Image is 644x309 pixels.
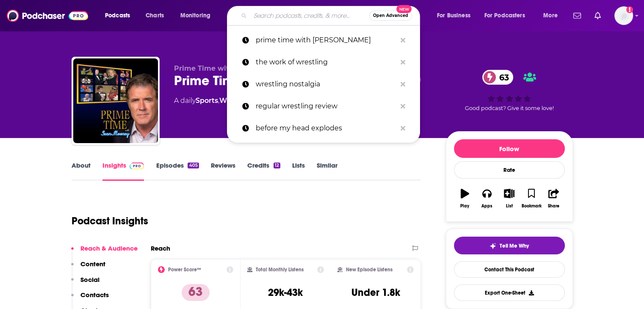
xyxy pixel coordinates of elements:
a: InsightsPodchaser Pro [102,161,144,181]
h2: Power Score™ [168,267,201,273]
a: regular wrestling review [227,95,420,117]
a: wrestling nostalgia [227,73,420,95]
div: Apps [481,204,492,209]
input: Search podcasts, credits, & more... [250,9,369,22]
div: 63Good podcast? Give it some love! [446,64,573,117]
a: Show notifications dropdown [591,8,604,23]
p: Reach & Audience [80,244,138,252]
a: Credits12 [247,161,280,181]
a: Similar [317,161,337,181]
div: Search podcasts, credits, & more... [235,6,428,25]
p: before my head explodes [256,117,396,139]
span: 63 [491,70,513,85]
p: the work of wrestling [256,51,396,73]
h3: 29k-43k [268,286,303,299]
img: Prime Time with Sean Mooney [73,58,158,143]
a: Contact This Podcast [454,261,565,278]
button: Export One-Sheet [454,284,565,301]
span: Charts [146,10,164,22]
a: Reviews [211,161,235,181]
img: Podchaser Pro [130,163,144,169]
img: Podchaser - Follow, Share and Rate Podcasts [7,8,88,24]
span: Podcasts [105,10,130,22]
button: open menu [99,9,141,22]
div: Share [548,204,559,209]
button: Share [542,183,564,214]
button: List [498,183,520,214]
span: Tell Me Why [500,243,529,249]
button: Contacts [71,291,109,306]
p: Social [80,276,100,284]
button: Reach & Audience [71,244,138,260]
h2: New Episode Listens [346,267,392,273]
p: Content [80,260,105,268]
h2: Reach [151,244,170,252]
p: Contacts [80,291,109,299]
button: open menu [431,9,481,22]
div: Play [460,204,469,209]
div: 405 [188,163,199,168]
button: open menu [537,9,568,22]
div: List [506,204,513,209]
a: Charts [140,9,169,22]
a: Sports [196,97,218,105]
span: Good podcast? Give it some love! [465,105,554,111]
button: open menu [479,9,537,22]
h3: Under 1.8k [351,286,400,299]
span: , [218,97,219,105]
a: Episodes405 [156,161,199,181]
a: Wrestling [219,97,254,105]
p: prime time with sean [256,29,396,51]
div: 12 [274,163,280,168]
a: Show notifications dropdown [570,8,584,23]
button: open menu [174,9,221,22]
svg: Add a profile image [626,6,633,13]
span: For Business [437,10,470,22]
p: wrestling nostalgia [256,73,396,95]
button: Apps [476,183,498,214]
div: Bookmark [521,204,541,209]
img: tell me why sparkle [489,243,496,249]
h2: Total Monthly Listens [256,267,304,273]
span: For Podcasters [484,10,525,22]
button: tell me why sparkleTell Me Why [454,237,565,254]
div: A daily podcast [174,96,313,106]
button: Follow [454,139,565,158]
span: Monitoring [180,10,210,22]
span: More [543,10,558,22]
span: Open Advanced [373,14,408,18]
span: New [396,5,412,13]
a: 63 [482,70,513,85]
a: the work of wrestling [227,51,420,73]
span: Logged in as NehaLad [614,6,633,25]
img: User Profile [614,6,633,25]
h1: Podcast Insights [72,215,148,227]
div: Rate [454,161,565,179]
span: Prime Time with [PERSON_NAME] [174,64,296,72]
a: prime time with [PERSON_NAME] [227,29,420,51]
button: Play [454,183,476,214]
a: before my head explodes [227,117,420,139]
button: Content [71,260,105,276]
button: Social [71,276,100,291]
button: Open AdvancedNew [369,11,412,21]
button: Show profile menu [614,6,633,25]
a: About [72,161,91,181]
p: 63 [182,284,210,301]
a: Lists [292,161,305,181]
button: Bookmark [520,183,542,214]
p: regular wrestling review [256,95,396,117]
